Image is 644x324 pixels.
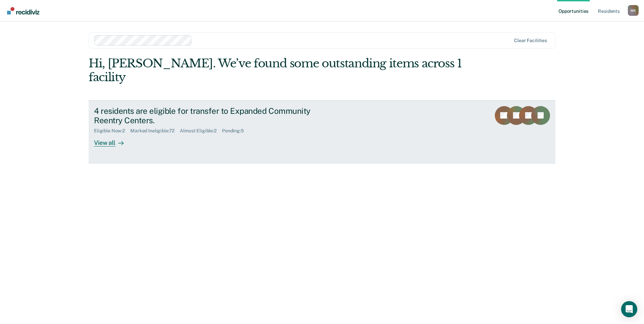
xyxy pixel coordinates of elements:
div: Marked Ineligible : 72 [130,128,180,134]
img: Recidiviz [7,7,39,14]
div: View all [94,134,132,147]
div: 4 residents are eligible for transfer to Expanded Community Reentry Centers. [94,106,330,126]
div: Pending : 5 [222,128,249,134]
button: Profile dropdown button [628,5,639,16]
div: Clear facilities [514,38,547,43]
div: M K [628,5,639,16]
a: 4 residents are eligible for transfer to Expanded Community Reentry Centers.Eligible Now:2Marked ... [89,100,555,163]
div: Open Intercom Messenger [621,301,637,317]
div: Almost Eligible : 2 [180,128,222,134]
div: Hi, [PERSON_NAME]. We’ve found some outstanding items across 1 facility [89,57,462,84]
div: Eligible Now : 2 [94,128,130,134]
